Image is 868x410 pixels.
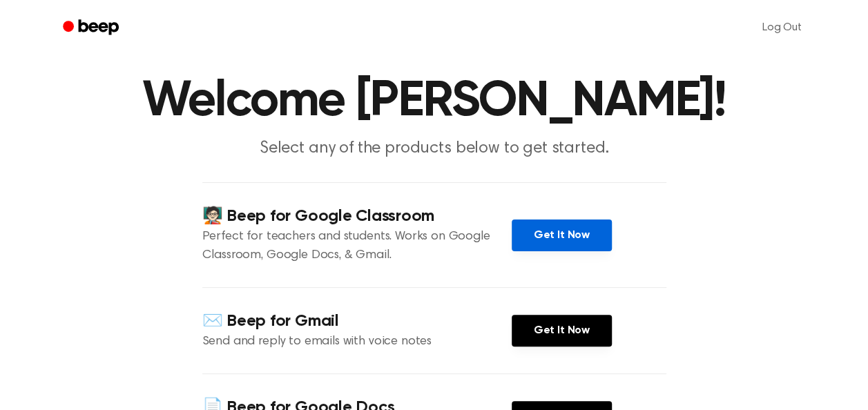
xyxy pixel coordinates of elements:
[202,333,512,351] p: Send and reply to emails with voice notes
[202,205,512,228] h4: 🧑🏻‍🏫 Beep for Google Classroom
[749,11,816,44] a: Log Out
[169,137,700,160] p: Select any of the products below to get started.
[512,219,612,251] a: Get It Now
[81,77,788,126] h1: Welcome [PERSON_NAME]!
[53,14,131,41] a: Beep
[512,315,612,346] a: Get It Now
[202,228,512,265] p: Perfect for teachers and students. Works on Google Classroom, Google Docs, & Gmail.
[202,310,512,333] h4: ✉️ Beep for Gmail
